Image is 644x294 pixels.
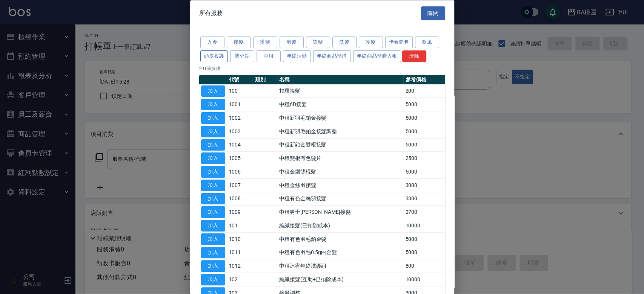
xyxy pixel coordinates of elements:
td: 1011 [227,246,254,259]
button: 加入 [201,125,225,137]
button: 中租 [257,50,281,62]
td: 1007 [227,178,254,192]
button: 加入 [201,179,225,191]
button: 燙髮 [253,37,277,48]
td: 編織接髮(已扣除成本) [277,219,404,232]
button: 卡卷銷售 [385,37,413,48]
td: 1003 [227,125,254,138]
button: 加入 [201,274,225,285]
button: 加入 [201,99,225,110]
td: 中租6D接髮 [277,97,404,111]
td: 5000 [403,97,445,111]
td: 1001 [227,97,254,111]
td: 2500 [403,151,445,165]
button: 加入 [201,166,225,178]
button: 加入 [201,260,225,272]
td: 中租有色羽毛鉑金髮 [277,232,404,246]
button: 清除 [402,50,426,62]
td: 5000 [403,111,445,125]
td: 中租新羽毛鉑金接髮調整 [277,125,404,138]
button: 頭皮養護 [200,50,228,62]
button: 加入 [201,152,225,164]
td: 1008 [227,192,254,206]
td: 中租有色羽毛0.5g白金髮 [277,246,404,259]
td: 1002 [227,111,254,125]
button: 加入 [201,220,225,232]
button: 吹風 [415,37,439,48]
td: 100 [227,84,254,98]
button: 接髮 [227,37,251,48]
td: 1006 [227,165,254,178]
td: 中租男士[PERSON_NAME]接髮 [277,205,404,219]
td: 5000 [403,165,445,178]
button: 年終商品預購入帳 [353,50,401,62]
td: 中租金絲羽接髮 [277,178,404,192]
td: 101 [227,219,254,232]
td: 1004 [227,138,254,152]
td: 200 [403,84,445,98]
td: 中租新羽毛鉑金接髮 [277,111,404,125]
button: 洗髮 [332,37,357,48]
td: 3000 [403,178,445,192]
p: 201 筆服務 [199,65,445,72]
td: 中租沐宥年終洗護組 [277,259,404,273]
button: 加入 [201,112,225,124]
td: 中租新鉑金雙棍接髮 [277,138,404,152]
td: 1009 [227,205,254,219]
button: 加入 [201,139,225,151]
td: 1010 [227,232,254,246]
th: 代號 [227,75,254,84]
button: 加入 [201,85,225,97]
td: 1005 [227,151,254,165]
button: 加入 [201,247,225,258]
th: 類別 [253,75,277,84]
td: 1012 [227,259,254,273]
span: 所有服務 [199,9,223,17]
td: 5000 [403,232,445,246]
button: 加入 [201,233,225,245]
td: 中租雙棍有色髮片 [277,151,404,165]
button: 入金 [200,37,224,48]
th: 參考價格 [403,75,445,84]
button: 年終活動 [283,50,311,62]
button: 加入 [201,193,225,204]
button: 樂分期 [230,50,254,62]
td: 2700 [403,205,445,219]
td: 5000 [403,246,445,259]
button: 加入 [201,206,225,218]
td: 編織接髮(互助+已扣除成本) [277,273,404,286]
td: 中租金鑽雙棍髮 [277,165,404,178]
th: 名稱 [277,75,404,84]
td: 102 [227,273,254,286]
button: 剪髮 [280,37,304,48]
button: 關閉 [421,6,445,20]
td: 扣環接髮 [277,84,404,98]
td: 中租有色金絲羽接髮 [277,192,404,206]
td: 10000 [403,273,445,286]
button: 染髮 [306,37,330,48]
td: 800 [403,259,445,273]
button: 護髮 [359,37,383,48]
td: 10000 [403,219,445,232]
td: 5000 [403,138,445,152]
td: 3300 [403,192,445,206]
td: 5000 [403,125,445,138]
button: 年終商品預購 [313,50,351,62]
